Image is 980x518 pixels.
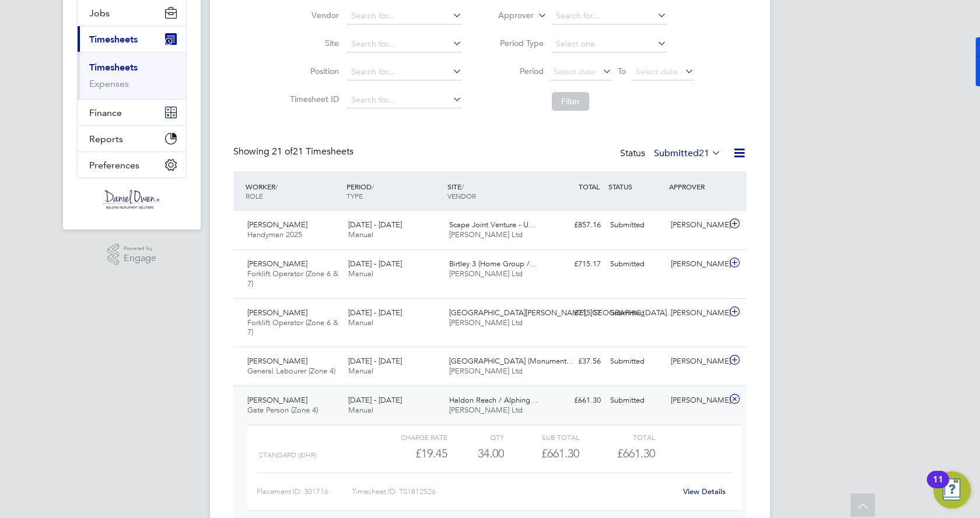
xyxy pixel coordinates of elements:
[666,391,727,410] div: [PERSON_NAME]
[605,216,666,235] div: Submitted
[552,92,589,111] button: Filter
[620,146,723,162] div: Status
[257,482,352,501] div: Placement ID: 301716
[272,146,353,157] span: 21 Timesheets
[554,66,596,77] span: Select date
[348,220,402,230] span: [DATE] - [DATE]
[579,430,654,444] div: Total
[247,318,338,337] span: Forklift Operator (Zone 6 & 7)
[605,352,666,371] div: Submitted
[447,444,504,463] div: 34.00
[348,269,373,279] span: Manual
[348,318,373,327] span: Manual
[449,366,523,376] span: [PERSON_NAME] Ltd
[504,430,579,444] div: Sub Total
[491,66,544,76] label: Period
[504,444,579,463] div: £661.30
[348,230,373,239] span: Manual
[636,66,678,77] span: Select date
[933,480,943,495] div: 11
[552,36,667,52] input: Select one
[449,318,523,327] span: [PERSON_NAME] Ltd
[77,190,187,209] a: Go to home page
[372,430,447,444] div: Charge rate
[545,216,605,235] div: £857.16
[348,308,402,318] span: [DATE] - [DATE]
[247,230,302,239] span: Handyman 2025
[348,395,402,405] span: [DATE] - [DATE]
[614,64,629,79] span: To
[107,244,157,266] a: Powered byEngage
[933,471,971,509] button: Open Resource Center, 11 new notifications
[545,391,605,410] div: £661.30
[259,451,317,459] span: Standard (£/HR)
[286,94,339,104] label: Timesheet ID
[491,38,544,48] label: Period Type
[666,304,727,323] div: [PERSON_NAME]
[348,356,402,366] span: [DATE] - [DATE]
[286,38,339,48] label: Site
[552,8,667,24] input: Search for...
[78,100,186,125] button: Finance
[124,253,156,263] span: Engage
[444,176,545,206] div: SITE
[666,176,727,197] div: APPROVER
[605,391,666,410] div: Submitted
[344,176,444,206] div: PERIOD
[461,182,464,191] span: /
[347,36,462,52] input: Search for...
[347,64,462,80] input: Search for...
[246,191,263,200] span: ROLE
[89,8,110,19] span: Jobs
[449,405,523,415] span: [PERSON_NAME] Ltd
[89,160,139,171] span: Preferences
[103,190,161,209] img: danielowen-logo-retina.png
[243,176,344,206] div: WORKER
[348,405,373,415] span: Manual
[347,8,462,24] input: Search for...
[247,269,338,288] span: Forklift Operator (Zone 6 & 7)
[449,356,574,366] span: [GEOGRAPHIC_DATA] (Monument…
[605,176,666,197] div: STATUS
[124,244,156,253] span: Powered by
[579,182,600,191] span: TOTAL
[699,147,709,159] span: 21
[78,26,186,52] button: Timesheets
[89,62,138,73] a: Timesheets
[545,255,605,274] div: £715.17
[617,446,655,460] span: £661.30
[666,352,727,371] div: [PERSON_NAME]
[449,259,537,269] span: Birtley 3 (Home Group /…
[247,395,307,405] span: [PERSON_NAME]
[348,366,373,376] span: Manual
[247,356,307,366] span: [PERSON_NAME]
[605,255,666,274] div: Submitted
[545,352,605,371] div: £37.56
[449,220,536,230] span: Scape Joint Venture - U…
[346,191,363,200] span: TYPE
[481,10,534,22] label: Approver
[78,126,186,151] button: Reports
[247,308,307,318] span: [PERSON_NAME]
[247,366,335,376] span: General Labourer (Zone 4)
[78,52,186,99] div: Timesheets
[347,92,462,108] input: Search for...
[89,107,122,118] span: Finance
[78,152,186,178] button: Preferences
[89,133,123,145] span: Reports
[233,146,356,158] div: Showing
[275,182,278,191] span: /
[89,34,138,45] span: Timesheets
[352,482,675,501] div: Timesheet ID: TS1812526
[447,430,504,444] div: QTY
[286,66,339,76] label: Position
[449,395,538,405] span: Haldon Reach / Alphing…
[447,191,476,200] span: VENDOR
[286,10,339,20] label: Vendor
[247,220,307,230] span: [PERSON_NAME]
[666,216,727,235] div: [PERSON_NAME]
[247,405,318,415] span: Gate Person (Zone 4)
[605,304,666,323] div: Submitted
[449,269,523,279] span: [PERSON_NAME] Ltd
[654,147,721,159] label: Submitted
